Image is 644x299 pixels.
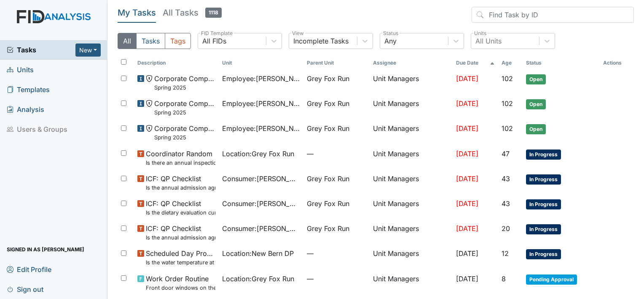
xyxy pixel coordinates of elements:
[456,99,478,108] span: [DATE]
[7,103,44,116] span: Analysis
[293,36,349,46] div: Incomplete Tasks
[526,224,561,234] span: In Progress
[600,56,634,70] th: Actions
[134,56,219,70] th: Toggle SortBy
[154,84,215,92] small: Spring 2025
[370,195,453,220] td: Unit Managers
[502,249,509,258] span: 12
[222,174,300,184] span: Consumer : [PERSON_NAME]
[453,56,499,70] th: Toggle SortBy
[146,174,215,192] span: ICF: QP Checklist Is the annual admission agreement current? (document the date in the comment se...
[526,174,561,185] span: In Progress
[456,275,478,283] span: [DATE]
[526,74,546,84] span: Open
[146,258,215,266] small: Is the water temperature at the kitchen sink between 100 to 110 degrees?
[222,149,294,159] span: Location : Grey Fox Run
[118,33,137,49] button: All
[370,170,453,195] td: Unit Managers
[146,209,215,217] small: Is the dietary evaluation current? (document the date in the comment section)
[205,8,222,18] span: 1118
[307,248,366,258] span: —
[456,124,478,133] span: [DATE]
[146,223,215,242] span: ICF: QP Checklist Is the annual admission agreement current? (document the date in the comment se...
[7,83,50,96] span: Templates
[303,56,370,70] th: Toggle SortBy
[526,199,561,209] span: In Progress
[146,234,215,242] small: Is the annual admission agreement current? (document the date in the comment section)
[526,124,546,134] span: Open
[222,223,300,234] span: Consumer : [PERSON_NAME]
[502,149,510,158] span: 47
[502,199,510,208] span: 43
[502,74,513,83] span: 102
[154,123,215,141] span: Corporate Compliance Spring 2025
[154,73,215,92] span: Corporate Compliance Spring 2025
[146,274,215,292] span: Work Order Routine Front door windows on the door
[370,145,453,170] td: Unit Managers
[475,36,502,46] div: All Units
[7,45,75,55] a: Tasks
[136,33,165,49] button: Tasks
[370,95,453,120] td: Unit Managers
[370,220,453,245] td: Unit Managers
[523,56,600,70] th: Toggle SortBy
[75,43,101,57] button: New
[502,124,513,133] span: 102
[146,159,215,167] small: Is there an annual inspection of the Security and Fire alarm system on file?
[502,275,506,283] span: 8
[370,245,453,270] td: Unit Managers
[526,275,577,285] span: Pending Approval
[526,149,561,160] span: In Progress
[146,248,215,266] span: Scheduled Day Program Inspection Is the water temperature at the kitchen sink between 100 to 110 ...
[121,59,126,65] input: Toggle All Rows Selected
[163,7,222,19] h5: All Tasks
[370,270,453,295] td: Unit Managers
[370,56,453,70] th: Assignee
[502,99,513,108] span: 102
[219,56,303,70] th: Toggle SortBy
[154,98,215,117] span: Corporate Compliance Spring 2025
[165,33,191,49] button: Tags
[307,198,349,209] span: Grey Fox Run
[384,36,397,46] div: Any
[7,243,84,256] span: Signed in as [PERSON_NAME]
[370,120,453,145] td: Unit Managers
[307,223,349,234] span: Grey Fox Run
[307,73,349,84] span: Grey Fox Run
[456,249,478,258] span: [DATE]
[307,174,349,184] span: Grey Fox Run
[202,36,226,46] div: All FIDs
[307,98,349,109] span: Grey Fox Run
[154,133,215,141] small: Spring 2025
[222,274,294,284] span: Location : Grey Fox Run
[118,7,156,19] h5: My Tasks
[307,123,349,133] span: Grey Fox Run
[307,274,366,284] span: —
[370,70,453,95] td: Unit Managers
[307,149,366,159] span: —
[154,109,215,117] small: Spring 2025
[146,198,215,217] span: ICF: QP Checklist Is the dietary evaluation current? (document the date in the comment section)
[222,198,300,209] span: Consumer : [PERSON_NAME]
[456,224,478,233] span: [DATE]
[222,248,294,258] span: Location : New Bern DP
[456,149,478,158] span: [DATE]
[456,174,478,183] span: [DATE]
[146,284,215,292] small: Front door windows on the door
[502,224,510,233] span: 20
[472,7,634,23] input: Find Task by ID
[526,99,546,109] span: Open
[222,123,300,133] span: Employee : [PERSON_NAME][GEOGRAPHIC_DATA]
[7,263,51,276] span: Edit Profile
[456,74,478,83] span: [DATE]
[222,73,300,84] span: Employee : [PERSON_NAME]
[526,249,561,259] span: In Progress
[146,149,215,167] span: Coordinator Random Is there an annual inspection of the Security and Fire alarm system on file?
[118,33,191,49] div: Type filter
[146,184,215,192] small: Is the annual admission agreement current? (document the date in the comment section)
[7,283,43,296] span: Sign out
[498,56,523,70] th: Toggle SortBy
[502,174,510,183] span: 43
[222,98,300,109] span: Employee : [PERSON_NAME]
